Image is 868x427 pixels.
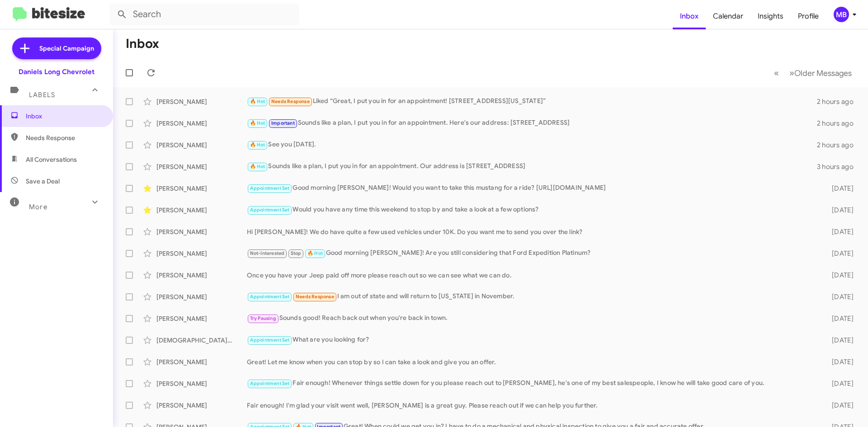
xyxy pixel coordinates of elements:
span: Stop [291,250,302,256]
span: Older Messages [794,68,852,78]
div: [PERSON_NAME] [156,206,247,215]
span: Not-Interested [250,250,285,256]
div: [PERSON_NAME] [156,271,247,280]
div: Sounds like a plan, I put you in for an appointment. Here's our address: [STREET_ADDRESS] [247,118,817,128]
div: 2 hours ago [817,119,861,128]
a: Insights [750,3,791,29]
div: Fair enough! I'm glad your visit went well, [PERSON_NAME] is a great guy. Please reach out if we ... [247,401,817,410]
div: Would you have any time this weekend to stop by and take a look at a few options? [247,205,817,215]
span: » [789,67,794,79]
span: Appointment Set [250,380,290,386]
input: Search [109,4,299,25]
div: Good morning [PERSON_NAME]! Would you want to take this mustang for a ride? [URL][DOMAIN_NAME] [247,183,817,193]
div: [DATE] [817,292,861,301]
span: Appointment Set [250,294,290,300]
div: [DATE] [817,271,861,280]
div: 3 hours ago [817,162,861,171]
div: [DATE] [817,401,861,410]
div: [DATE] [817,227,861,236]
div: [PERSON_NAME] [156,162,247,171]
div: Daniels Long Chevrolet [19,67,94,76]
div: Liked “Great, I put you in for an appointment! [STREET_ADDRESS][US_STATE]” [247,96,817,107]
div: [DEMOGRAPHIC_DATA][PERSON_NAME] [156,336,247,345]
div: [DATE] [817,184,861,193]
div: [PERSON_NAME] [156,314,247,323]
a: Inbox [673,3,706,29]
div: [PERSON_NAME] [156,357,247,366]
span: Appointment Set [250,207,290,213]
span: « [774,67,779,79]
span: 🔥 Hot [250,120,265,126]
button: MB [826,7,858,22]
h1: Inbox [126,37,159,51]
span: Important [271,120,295,126]
span: Labels [29,91,55,99]
div: Sounds good! Reach back out when you're back in town. [247,313,817,324]
div: [DATE] [817,357,861,366]
div: [DATE] [817,206,861,215]
div: [PERSON_NAME] [156,119,247,128]
span: More [29,203,47,211]
div: [PERSON_NAME] [156,184,247,193]
span: 🔥 Hot [250,142,265,148]
div: 2 hours ago [817,97,861,106]
span: Needs Response [26,133,103,142]
div: Sounds like a plan, I put you in for an appointment. Our address is [STREET_ADDRESS] [247,161,817,172]
div: I am out of state and will return to [US_STATE] in November. [247,291,817,302]
div: [PERSON_NAME] [156,379,247,388]
span: 🔥 Hot [250,99,265,104]
span: Save a Deal [26,177,60,186]
div: [PERSON_NAME] [156,401,247,410]
div: [PERSON_NAME] [156,227,247,236]
div: [DATE] [817,336,861,345]
div: What are you looking for? [247,335,817,345]
span: Appointment Set [250,185,290,191]
div: [PERSON_NAME] [156,97,247,106]
div: [DATE] [817,249,861,258]
span: All Conversations [26,155,77,164]
nav: Page navigation example [769,64,857,82]
span: 🔥 Hot [250,164,265,169]
div: Good morning [PERSON_NAME]! Are you still considering that Ford Expedition Platinum? [247,248,817,258]
button: Previous [769,64,784,82]
span: Needs Response [296,294,334,300]
div: Hi [PERSON_NAME]! We do have quite a few used vehicles under 10K. Do you want me to send you over... [247,227,817,236]
div: [PERSON_NAME] [156,292,247,301]
span: 🔥 Hot [307,250,323,256]
div: See you [DATE]. [247,140,817,150]
div: [PERSON_NAME] [156,141,247,150]
span: Try Pausing [250,315,276,321]
div: MB [834,7,849,22]
div: [DATE] [817,379,861,388]
button: Next [784,64,857,82]
span: Needs Response [271,99,310,104]
div: Once you have your Jeep paid off more please reach out so we can see what we can do. [247,271,817,280]
a: Special Campaign [12,38,101,59]
div: Great! Let me know when you can stop by so I can take a look and give you an offer. [247,357,817,366]
a: Calendar [706,3,750,29]
span: Appointment Set [250,337,290,343]
span: Inbox [26,112,103,121]
a: Profile [791,3,826,29]
div: [PERSON_NAME] [156,249,247,258]
div: [DATE] [817,314,861,323]
div: Fair enough! Whenever things settle down for you please reach out to [PERSON_NAME], he's one of m... [247,378,817,389]
span: Special Campaign [39,44,94,53]
div: 2 hours ago [817,141,861,150]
